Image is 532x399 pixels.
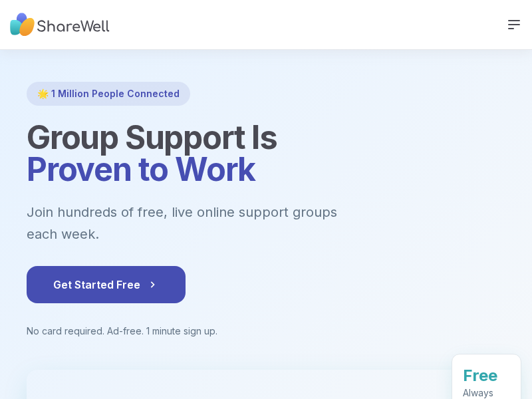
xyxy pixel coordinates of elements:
div: Free [463,365,510,386]
span: Get Started Free [53,277,159,293]
h1: Group Support Is [27,122,505,186]
span: Proven to Work [27,150,255,189]
p: No card required. Ad-free. 1 minute sign up. [27,325,505,338]
img: ShareWell Nav Logo [10,7,110,43]
div: 🌟 1 Million People Connected [27,82,190,106]
p: Join hundreds of free, live online support groups each week. [27,201,410,245]
button: Get Started Free [27,266,186,303]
